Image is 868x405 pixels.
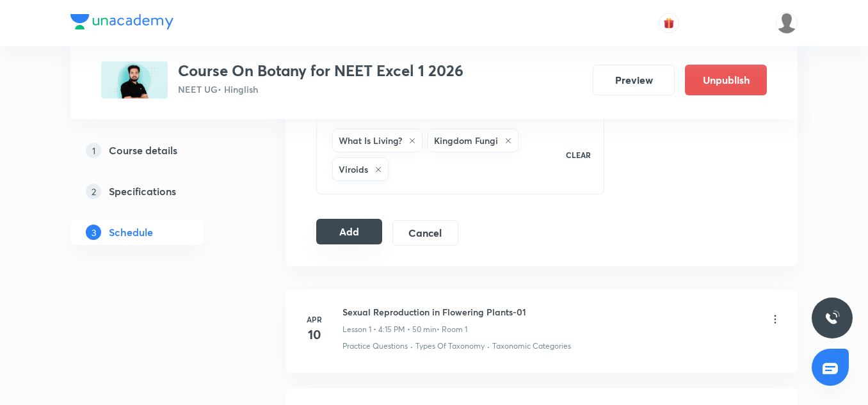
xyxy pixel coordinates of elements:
h5: Course details [109,143,177,158]
p: • Room 1 [437,324,467,335]
h3: Course On Botany for NEET Excel 1 2026 [178,61,463,80]
p: Taxonomic Categories [492,340,571,352]
h6: Apr [301,314,327,325]
img: 9D190FBD-8BE2-4CB4-A0A4-801B17184DA7_plus.png [101,61,168,99]
img: Company Logo [70,14,173,29]
button: Unpublish [685,65,767,95]
button: Preview [593,65,675,95]
button: avatar [659,13,679,33]
h5: Schedule [109,225,153,240]
p: 2 [86,184,101,199]
h6: Sexual Reproduction in Flowering Plants-01 [342,305,526,319]
p: NEET UG • Hinglish [178,83,463,96]
h5: Specifications [109,184,176,199]
p: Types Of Taxonomy [415,340,485,352]
button: Add [316,219,382,244]
img: avatar [663,17,675,29]
a: 1Course details [70,138,245,163]
p: Practice Questions [342,340,408,352]
div: · [487,340,490,352]
p: Lesson 1 • 4:15 PM • 50 min [342,324,437,335]
h6: Kingdom Fungi [434,134,498,147]
h6: Viroids [339,163,368,176]
a: 2Specifications [70,179,245,204]
h6: What Is Living? [339,134,402,147]
img: ttu [824,310,840,326]
img: Arpit Srivastava [776,12,798,34]
a: Company Logo [70,14,173,33]
p: CLEAR [566,149,591,161]
p: 3 [86,225,101,240]
h4: 10 [301,325,327,344]
div: · [410,340,413,352]
button: Cancel [392,220,458,246]
p: 1 [86,143,101,158]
